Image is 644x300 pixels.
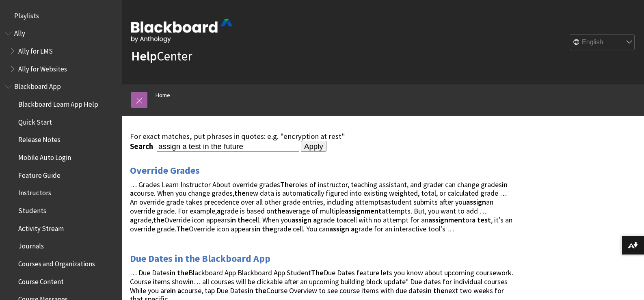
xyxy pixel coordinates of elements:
span: Mobile Auto Login [18,151,71,162]
strong: The [311,268,324,277]
strong: in [255,224,260,233]
strong: in [248,286,253,295]
span: Students [18,204,46,215]
strong: in [426,286,432,295]
span: Journals [18,240,44,250]
label: Search [130,142,155,151]
strong: the [433,286,445,295]
span: Ally for Websites [18,62,67,73]
span: Ally for LMS [18,44,53,55]
strong: the [153,215,164,224]
strong: a [351,224,354,233]
img: Blackboard by Anthology [131,19,233,43]
strong: the [262,224,273,233]
span: Quick Start [18,115,52,126]
strong: in [170,286,176,295]
span: Feature Guide [18,168,61,179]
a: Home [156,90,170,100]
strong: a [313,215,317,224]
span: Activity Stream [18,222,64,233]
span: Playlists [14,9,39,20]
strong: in [188,277,194,286]
span: … Grades Learn Instructor About override grades roles of instructor, teaching assistant, and grad... [130,180,512,233]
strong: a [130,188,134,198]
a: HelpCenter [131,48,192,64]
strong: in [502,180,508,189]
strong: assign [466,197,486,207]
select: Site Language Selector [570,35,635,51]
strong: a [472,215,475,224]
strong: Help [131,48,157,64]
span: Instructors [18,186,51,197]
strong: a [343,215,347,224]
nav: Book outline for Anthology Ally Help [5,27,117,76]
span: Blackboard App [14,80,61,91]
strong: The [176,224,189,233]
a: Override Grades [130,164,200,177]
span: Release Notes [18,133,61,144]
span: Course Content [18,275,64,286]
strong: assignment [428,215,465,224]
strong: The [280,180,293,189]
strong: the [238,215,249,224]
span: Courses and Organizations [18,257,95,268]
span: Ally [14,27,25,38]
strong: a [177,286,181,295]
strong: a [217,206,220,216]
strong: assignment [345,206,382,216]
strong: a [130,215,134,224]
strong: the [274,206,285,216]
span: Blackboard Learn App Help [18,97,98,108]
strong: test [477,215,491,224]
strong: the [255,286,266,295]
strong: the [234,188,246,198]
input: Apply [301,141,326,152]
a: Due Dates in the Blackboard App [130,252,270,265]
nav: Book outline for Playlists [5,9,117,23]
div: For exact matches, put phrases in quotes: e.g. "encryption at rest" [130,132,516,141]
strong: assign [329,224,349,233]
strong: in [170,268,175,277]
strong: the [177,268,188,277]
strong: in [230,215,236,224]
strong: a [384,197,388,207]
strong: assign [292,215,311,224]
